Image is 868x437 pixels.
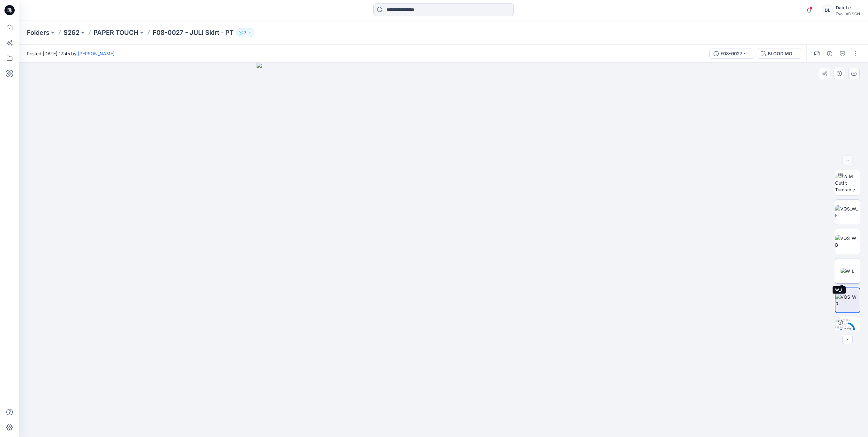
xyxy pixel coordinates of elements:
[236,28,254,37] button: 7
[836,11,860,16] div: Evo LAB SGN
[822,4,833,16] div: DL
[64,28,79,37] a: S262
[27,28,49,37] a: Folders
[835,235,860,248] img: VQS_W_B
[835,205,860,219] img: VQS_W_F
[768,50,797,57] div: BLOOD MOON RED
[757,49,801,59] button: BLOOD MOON RED
[153,28,234,37] p: F08-0027 - JULI Skirt - PT
[836,4,860,11] div: Dao Le
[78,51,115,56] a: [PERSON_NAME]
[27,50,115,57] span: Posted [DATE] 17:45 by
[94,28,138,37] a: PAPER TOUCH
[841,268,855,274] img: W_L
[709,49,754,59] button: F08-0027 - JULI Skirt - PAPER TOUCH - Blood Moon Red
[244,29,246,36] p: 7
[840,327,855,332] div: 77 %
[825,49,835,59] button: Details
[835,173,860,193] img: BW M Outfit Turntable
[835,317,860,342] img: F08-0027 - JULI Skirt - PAPER TOUCH - Blood Moon Red BLOOD MOON RED
[835,294,860,307] img: VQS_W_R
[721,50,750,57] div: F08-0027 - JULI Skirt - PAPER TOUCH - Blood Moon Red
